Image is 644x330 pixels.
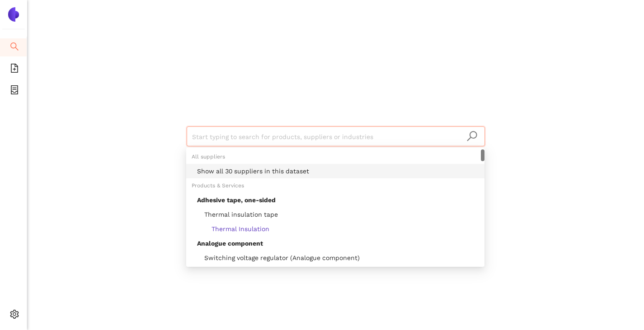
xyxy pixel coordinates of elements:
div: Show all 30 suppliers in this dataset [197,166,479,176]
span: setting [10,307,19,325]
span: search [10,39,19,57]
span: search [466,130,478,142]
div: All suppliers [186,149,484,164]
span: Thermal Insulation [197,225,269,232]
span: Analogue component [197,240,263,247]
span: Adhesive tape, one-sided [197,196,276,204]
span: Switching voltage regulator (Analogue component) [197,254,360,261]
span: container [10,82,19,100]
span: file-add [10,60,19,79]
img: Logo [6,7,21,22]
span: Thermal insulation tape [197,211,278,218]
div: Products & Services [186,178,484,193]
div: Show all 30 suppliers in this dataset [186,164,484,178]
